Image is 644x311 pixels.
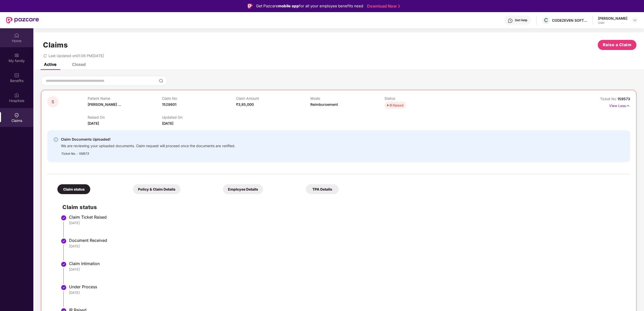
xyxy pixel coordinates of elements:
[247,4,252,9] img: Logo
[310,102,338,107] span: Reimbursement
[69,290,625,295] div: [DATE]
[69,238,625,243] div: Document Received
[14,93,19,98] img: svg+xml;base64,PHN2ZyBpZD0iSG9zcGl0YWxzIiB4bWxucz0iaHR0cDovL3d3dy53My5vcmcvMjAwMC9zdmciIHdpZHRoPS...
[69,284,625,289] div: Under Process
[61,148,235,156] div: Ticket No. - 159573
[626,103,630,109] img: svg+xml;base64,PHN2ZyB4bWxucz0iaHR0cDovL3d3dy53My5vcmcvMjAwMC9zdmciIHdpZHRoPSIxNyIgaGVpZ2h0PSIxNy...
[398,4,400,9] img: Stroke
[62,203,625,211] h2: Claim status
[69,215,625,220] div: Claim Ticket Raised
[617,97,630,101] span: 159573
[14,73,19,78] img: svg+xml;base64,PHN2ZyBpZD0iQmVuZWZpdHMiIHhtbG5zPSJodHRwOi8vd3d3LnczLm9yZy8yMDAwL3N2ZyIgd2lkdGg9Ij...
[69,244,625,248] div: [DATE]
[310,96,385,100] p: Mode
[72,62,86,67] div: Closed
[162,102,176,107] span: 1528601
[544,17,548,23] span: C
[162,115,236,119] p: Updated On
[603,42,632,48] span: Raise a Claim
[609,102,630,109] p: View Less
[236,96,310,100] p: Claim Amount
[43,41,68,49] h1: Claims
[52,100,54,104] span: S
[598,16,627,21] div: [PERSON_NAME]
[14,113,19,118] img: svg+xml;base64,PHN2ZyBpZD0iQ2xhaW0iIHhtbG5zPSJodHRwOi8vd3d3LnczLm9yZy8yMDAwL3N2ZyIgd2lkdGg9IjIwIi...
[133,184,180,194] div: Policy & Claim Details
[14,53,19,58] img: svg+xml;base64,PHN2ZyB3aWR0aD0iMjAiIGhlaWdodD0iMjAiIHZpZXdCb3g9IjAgMCAyMCAyMCIgZmlsbD0ibm9uZSIgeG...
[61,261,67,267] img: svg+xml;base64,PHN2ZyBpZD0iU3RlcC1Eb25lLTMyeDMyIiB4bWxucz0iaHR0cDovL3d3dy53My5vcmcvMjAwMC9zdmciIH...
[384,96,459,100] p: Status
[515,18,527,22] div: Get Help
[69,221,625,225] div: [DATE]
[69,261,625,266] div: Claim Intimation
[88,115,162,119] p: Raised On
[61,142,235,148] div: We are reviewing your uploaded documents. Claim request will proceed once the documents are verif...
[223,184,263,194] div: Employee Details
[306,184,339,194] div: TPA Details
[600,97,617,101] span: Ticket No
[367,4,399,9] a: Download Now
[236,102,254,107] span: ₹3,85,000
[61,284,67,291] img: svg+xml;base64,PHN2ZyBpZD0iU3RlcC1Eb25lLTMyeDMyIiB4bWxucz0iaHR0cDovL3d3dy53My5vcmcvMjAwMC9zdmciIH...
[69,267,625,272] div: [DATE]
[278,4,299,8] strong: mobile app
[88,102,121,107] span: [PERSON_NAME] ...
[61,215,67,221] img: svg+xml;base64,PHN2ZyBpZD0iU3RlcC1Eb25lLTMyeDMyIiB4bWxucz0iaHR0cDovL3d3dy53My5vcmcvMjAwMC9zdmciIH...
[508,18,513,23] img: svg+xml;base64,PHN2ZyBpZD0iSGVscC0zMngzMiIgeG1sbnM9Imh0dHA6Ly93d3cudzMub3JnLzIwMDAvc3ZnIiB3aWR0aD...
[256,3,363,9] div: Get Pazcare for all your employee benefits need
[552,18,587,23] div: CODEZEVEN SOFTWARE PRIVATE LIMITED
[44,62,56,67] div: Active
[633,18,637,22] img: svg+xml;base64,PHN2ZyBpZD0iRHJvcGRvd24tMzJ4MzIiIHhtbG5zPSJodHRwOi8vd3d3LnczLm9yZy8yMDAwL3N2ZyIgd2...
[88,121,99,125] span: [DATE]
[159,79,163,83] img: svg+xml;base64,PHN2ZyBpZD0iU2VhcmNoLTMyeDMyIiB4bWxucz0iaHR0cDovL3d3dy53My5vcmcvMjAwMC9zdmciIHdpZH...
[88,96,162,100] p: Patient Name
[57,184,90,194] div: Claim status
[53,137,58,142] img: svg+xml;base64,PHN2ZyBpZD0iSW5mby0yMHgyMCIgeG1sbnM9Imh0dHA6Ly93d3cudzMub3JnLzIwMDAvc3ZnIiB3aWR0aD...
[14,33,19,38] img: svg+xml;base64,PHN2ZyBpZD0iSG9tZSIgeG1sbnM9Imh0dHA6Ly93d3cudzMub3JnLzIwMDAvc3ZnIiB3aWR0aD0iMjAiIG...
[162,121,173,125] span: [DATE]
[162,96,236,100] p: Claim No
[598,21,627,25] div: User
[49,54,104,58] span: Last Updated on 01:08 PM[DATE]
[598,40,636,50] button: Raise a Claim
[6,17,39,23] img: New Pazcare Logo
[61,238,67,244] img: svg+xml;base64,PHN2ZyBpZD0iU3RlcC1Eb25lLTMyeDMyIiB4bWxucz0iaHR0cDovL3d3dy53My5vcmcvMjAwMC9zdmciIH...
[389,103,403,108] div: IR Raised
[43,54,47,58] span: redo
[61,136,235,142] div: Claim Documents Uploaded!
